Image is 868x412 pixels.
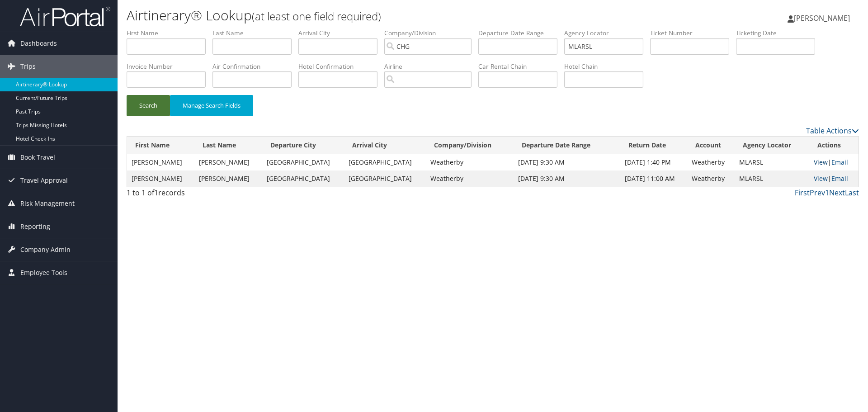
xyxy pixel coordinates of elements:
label: Airline [384,62,478,71]
a: Next [829,188,845,198]
label: Hotel Confirmation [298,62,384,71]
td: [PERSON_NAME] [194,170,262,187]
a: View [814,174,828,183]
label: Departure Date Range [478,28,564,38]
label: Company/Division [384,28,478,38]
a: [PERSON_NAME] [788,5,859,32]
td: [GEOGRAPHIC_DATA] [262,170,344,187]
th: Account: activate to sort column ascending [687,137,735,154]
label: Hotel Chain [564,62,650,71]
a: View [814,158,828,166]
td: Weatherby [687,170,735,187]
label: Invoice Number [127,62,212,71]
label: Air Confirmation [212,62,298,71]
td: [PERSON_NAME] [127,170,194,187]
span: Employee Tools [20,261,67,284]
a: Email [831,174,848,183]
td: [GEOGRAPHIC_DATA] [344,170,426,187]
td: [PERSON_NAME] [194,154,262,170]
td: Weatherby [426,154,514,170]
h1: Airtinerary® Lookup [127,6,615,25]
a: First [795,188,810,198]
td: [DATE] 9:30 AM [514,170,620,187]
button: Search [127,95,170,116]
a: 1 [825,188,829,198]
a: Last [845,188,859,198]
span: Reporting [20,215,50,238]
label: Last Name [212,28,298,38]
a: Email [831,158,848,166]
label: Ticketing Date [736,28,822,38]
td: [PERSON_NAME] [127,154,194,170]
label: Agency Locator [564,28,650,38]
a: Prev [810,188,825,198]
td: MLARSL [735,170,809,187]
td: | [809,170,859,187]
th: Arrival City: activate to sort column ascending [344,137,426,154]
td: [DATE] 9:30 AM [514,154,620,170]
span: Travel Approval [20,169,68,192]
th: Company/Division [426,137,514,154]
td: [GEOGRAPHIC_DATA] [262,154,344,170]
th: Return Date: activate to sort column ascending [620,137,687,154]
td: | [809,154,859,170]
img: airportal-logo.png [20,6,110,27]
th: Last Name: activate to sort column ascending [194,137,262,154]
th: First Name: activate to sort column ascending [127,137,194,154]
td: [GEOGRAPHIC_DATA] [344,154,426,170]
label: Car Rental Chain [478,62,564,71]
a: Table Actions [806,126,859,136]
button: Manage Search Fields [170,95,253,116]
td: Weatherby [426,170,514,187]
span: Risk Management [20,192,75,215]
span: Company Admin [20,238,71,261]
th: Agency Locator: activate to sort column ascending [735,137,809,154]
span: Dashboards [20,32,57,55]
div: 1 to 1 of records [127,187,300,203]
th: Actions [809,137,859,154]
td: [DATE] 1:40 PM [620,154,687,170]
label: First Name [127,28,212,38]
label: Arrival City [298,28,384,38]
span: Book Travel [20,146,55,169]
span: [PERSON_NAME] [794,13,850,23]
td: [DATE] 11:00 AM [620,170,687,187]
td: Weatherby [687,154,735,170]
td: MLARSL [735,154,809,170]
label: Ticket Number [650,28,736,38]
span: Trips [20,55,36,78]
th: Departure Date Range: activate to sort column ascending [514,137,620,154]
small: (at least one field required) [252,9,381,24]
span: 1 [154,188,158,198]
th: Departure City: activate to sort column ascending [262,137,344,154]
